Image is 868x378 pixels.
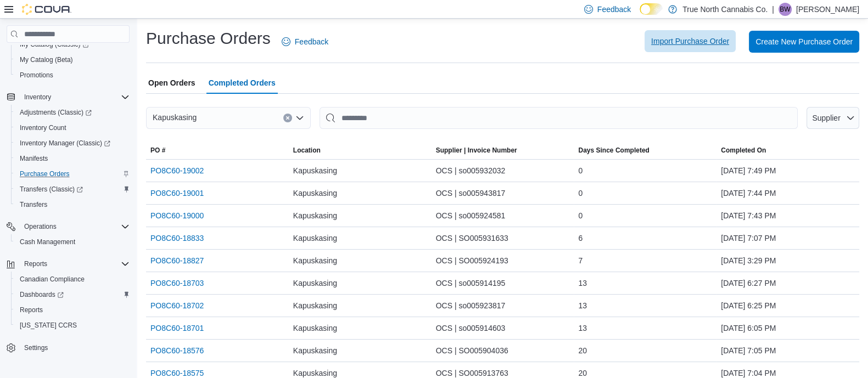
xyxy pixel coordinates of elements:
[11,272,134,287] button: Canadian Compliance
[436,146,517,155] span: Supplier | Invoice Number
[295,36,328,47] span: Feedback
[20,170,70,178] span: Purchase Orders
[432,272,574,294] div: OCS | so005914195
[20,123,66,132] span: Inventory Count
[293,146,321,155] div: Location
[15,288,68,301] a: Dashboards
[15,69,58,82] a: Promotions
[2,340,134,356] button: Settings
[11,105,134,120] a: Adjustments (Classic)
[15,152,52,165] a: Manifests
[20,91,55,104] button: Inventory
[15,69,130,82] span: Promotions
[293,299,337,312] span: Kapuskasing
[24,222,57,231] span: Operations
[780,3,790,16] span: BW
[15,152,130,165] span: Manifests
[20,341,130,354] span: Settings
[20,154,48,163] span: Manifests
[721,254,776,267] span: [DATE] 3:29 PM
[721,209,776,222] span: [DATE] 7:43 PM
[721,146,766,155] span: Completed On
[20,91,130,104] span: Inventory
[2,219,134,234] button: Operations
[150,299,204,312] a: PO8C60-18702
[295,114,304,122] button: Open list of options
[15,198,52,211] a: Transfers
[15,303,130,317] span: Reports
[432,227,574,249] div: OCS | SO005931633
[20,55,73,64] span: My Catalog (Beta)
[20,275,85,284] span: Canadian Compliance
[640,3,663,15] input: Dark Mode
[15,53,130,66] span: My Catalog (Beta)
[721,344,776,357] span: [DATE] 7:05 PM
[11,302,134,318] button: Reports
[277,31,333,53] a: Feedback
[574,142,716,159] button: Days Since Completed
[20,185,83,194] span: Transfers (Classic)
[15,106,96,119] a: Adjustments (Classic)
[150,321,204,335] a: PO8C60-18701
[15,319,130,332] span: Washington CCRS
[755,36,853,47] span: Create New Purchase Order
[20,220,130,233] span: Operations
[15,288,130,301] span: Dashboards
[682,3,768,16] p: True North Cannabis Co.
[150,277,204,290] a: PO8C60-18703
[293,321,337,335] span: Kapuskasing
[24,259,47,268] span: Reports
[2,256,134,272] button: Reports
[796,3,859,16] p: [PERSON_NAME]
[11,287,134,302] a: Dashboards
[432,295,574,317] div: OCS | so005923817
[289,142,432,159] button: Location
[432,142,574,159] button: Supplier | Invoice Number
[15,183,87,196] a: Transfers (Classic)
[578,209,583,222] span: 0
[209,72,276,94] span: Completed Orders
[15,303,47,317] a: Reports
[150,187,204,200] a: PO8C60-19001
[721,164,776,177] span: [DATE] 7:49 PM
[153,111,197,124] span: Kapuskasing
[11,52,134,67] button: My Catalog (Beta)
[779,3,792,16] div: Blaze Willett
[721,299,776,312] span: [DATE] 6:25 PM
[146,27,271,49] h1: Purchase Orders
[432,250,574,272] div: OCS | SO005924193
[150,164,204,177] a: PO8C60-19002
[432,160,574,182] div: OCS | so005932032
[148,72,195,94] span: Open Orders
[15,167,130,180] span: Purchase Orders
[15,235,80,249] a: Cash Management
[11,67,134,83] button: Promotions
[578,164,583,177] span: 0
[20,238,75,246] span: Cash Management
[721,187,776,200] span: [DATE] 7:44 PM
[20,341,52,354] a: Settings
[15,106,130,119] span: Adjustments (Classic)
[432,205,574,227] div: OCS | so005924581
[150,146,165,155] span: PO #
[20,321,77,330] span: [US_STATE] CCRS
[721,321,776,335] span: [DATE] 6:05 PM
[20,306,43,314] span: Reports
[716,142,859,159] button: Completed On
[293,232,337,245] span: Kapuskasing
[15,273,89,286] a: Canadian Compliance
[11,151,134,166] button: Manifests
[11,197,134,212] button: Transfers
[578,321,587,335] span: 13
[293,164,337,177] span: Kapuskasing
[640,15,640,15] span: Dark Mode
[432,317,574,339] div: OCS | so005914603
[293,277,337,290] span: Kapuskasing
[578,344,587,357] span: 20
[20,71,53,80] span: Promotions
[11,166,134,182] button: Purchase Orders
[15,198,130,211] span: Transfers
[11,318,134,333] button: [US_STATE] CCRS
[293,254,337,267] span: Kapuskasing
